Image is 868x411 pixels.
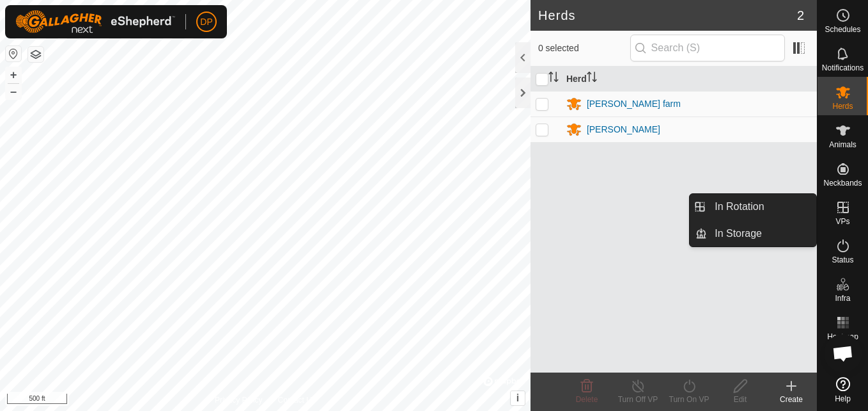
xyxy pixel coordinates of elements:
[832,102,853,110] span: Herds
[548,74,559,84] p-sorticon: Activate to sort
[538,42,630,55] span: 0 selected
[825,26,860,33] span: Schedules
[15,10,175,33] img: Gallagher Logo
[6,46,21,61] button: Reset Map
[576,395,598,404] span: Delete
[824,334,862,373] div: Open chat
[511,391,525,405] button: i
[215,394,263,406] a: Privacy Policy
[822,64,864,72] span: Notifications
[587,123,660,136] div: [PERSON_NAME]
[630,35,785,61] input: Search (S)
[715,199,764,214] span: In Rotation
[587,97,681,111] div: [PERSON_NAME] farm
[278,394,316,406] a: Contact Us
[835,395,851,403] span: Help
[835,294,850,302] span: Infra
[818,372,868,408] a: Help
[707,221,816,246] a: In Storage
[766,394,817,405] div: Create
[663,394,715,405] div: Turn On VP
[829,141,856,149] span: Animals
[612,394,663,405] div: Turn Off VP
[715,226,762,241] span: In Storage
[538,8,797,23] h2: Herds
[6,67,21,83] button: +
[823,179,862,187] span: Neckbands
[28,47,43,62] button: Map Layers
[200,15,212,29] span: DP
[516,392,519,403] span: i
[6,84,21,99] button: –
[561,67,817,92] th: Herd
[835,218,849,225] span: VPs
[715,394,766,405] div: Edit
[797,6,804,25] span: 2
[690,194,816,220] li: In Rotation
[827,333,858,341] span: Heatmap
[832,256,853,264] span: Status
[707,194,816,220] a: In Rotation
[690,221,816,246] li: In Storage
[587,74,597,84] p-sorticon: Activate to sort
